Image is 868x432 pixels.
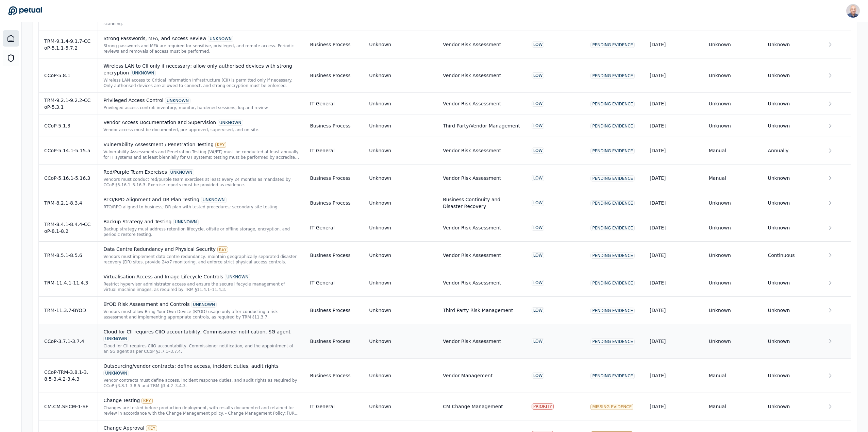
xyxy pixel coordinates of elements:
div: [DATE] [650,41,698,48]
td: Unknown [703,214,763,242]
div: [DATE] [650,72,698,79]
div: Privileged access control: inventory, monitor, hardened sessions, log and review [103,105,299,110]
div: Backup Strategy and Testing [103,218,299,225]
div: Unknown [369,307,391,314]
div: Vendor Risk Assessment [443,224,501,231]
div: Unknown [369,403,391,410]
a: Go to Dashboard [8,6,42,16]
div: Pending Evidence [590,175,635,182]
div: Business Continuity and Disaster Recovery [443,196,521,210]
div: KEY [141,398,153,404]
div: RTO/RPO Alignment and DR Plan Testing [103,196,299,203]
a: SOC [3,50,19,66]
div: [DATE] [650,279,698,286]
div: Pending Evidence [590,373,635,379]
td: Manual [703,393,763,420]
td: IT General [305,214,364,242]
div: Pending Evidence [590,308,635,314]
div: Unknown [369,72,391,79]
div: Red/Purple Team Exercises [103,169,299,175]
div: LOW [532,123,545,129]
td: Unknown [762,58,821,93]
div: [DATE] [650,122,698,129]
td: Unknown [762,214,821,242]
div: Vulnerability Assessments and Penetration Testing (VA/PT) must be conducted at least annually for... [103,149,299,160]
div: Unknown [369,122,391,129]
td: Unknown [703,115,763,137]
div: KEY [217,246,229,253]
td: Unknown [762,393,821,420]
div: LOW [532,72,545,79]
div: Vendor Management [443,372,493,379]
div: CCoP-5.16.1-5.16.3 [44,175,92,182]
div: UNKNOWN [218,120,243,126]
div: Unknown [369,372,391,379]
div: UNKNOWN [169,169,194,175]
div: TRM-11.4.1-11.4.3 [44,279,92,286]
div: Virtualisation Access and Image Lifecycle Controls [103,273,299,280]
div: UNKNOWN [191,301,217,308]
div: [DATE] [650,403,698,410]
div: LOW [532,175,545,181]
td: Annually [762,137,821,165]
td: Unknown [703,93,763,115]
div: CCoP-5.8.1 [44,72,92,79]
td: Business Process [305,242,364,269]
div: [DATE] [650,200,698,206]
td: Unknown [703,297,763,324]
td: Unknown [703,269,763,297]
div: UNKNOWN [103,370,129,376]
div: Pending Evidence [590,339,635,345]
div: Unknown [369,147,391,154]
div: LOW [532,101,545,107]
td: Business Process [305,31,364,58]
div: LOW [532,148,545,154]
div: Wireless LAN access to Critical Information Infrastructure (CII) is permitted only if necessary. ... [103,77,299,88]
div: Restrict hypervisor administrator access and ensure the secure lifecycle management of virtual ma... [103,281,299,292]
div: Pending Evidence [590,200,635,206]
div: RTO/RPO aligned to business; DR plan with tested procedures; secondary site testing [103,204,299,210]
div: Pending Evidence [590,123,635,129]
div: Unknown [369,100,391,107]
div: LOW [532,200,545,206]
div: Strong passwords and MFA are required for sensitive, privileged, and remote access. Periodic revi... [103,43,299,54]
div: Strong Passwords, MFA, and Access Review [103,35,299,42]
div: Vulnerability Assessment / Penetration Testing [103,141,299,148]
div: CCoP-3.7.1-3.7.4 [44,338,92,345]
div: LOW [532,225,545,231]
div: Vendor Risk Assessment [443,252,501,259]
div: Unknown [369,279,391,286]
div: Vendor Risk Assessment [443,72,501,79]
div: TRM-9.2.1-9.2.2-CCoP-5.3.1 [44,97,92,110]
td: Business Process [305,324,364,359]
div: Vendors must allow Bring Your Own Device (BYOD) usage only after conducting a risk assessment and... [103,309,299,320]
div: TRM-11.3.7-BYOD [44,307,92,314]
div: TRM-8.2.1-8.3.4 [44,200,92,206]
div: UNKNOWN [208,36,233,42]
div: Vendor Access Documentation and Supervision [103,119,299,126]
td: Business Process [305,165,364,192]
div: [DATE] [650,307,698,314]
td: Unknown [762,192,821,214]
div: Unknown [369,41,391,48]
div: CM.CM.SF.CM-1-SF [44,403,92,410]
div: [DATE] [650,224,698,231]
div: Missing Evidence [590,404,633,410]
div: Vendor Risk Assessment [443,175,501,182]
div: Cloud for CII requires CIIO accountability, Commissioner notification, and the appointment of an ... [103,343,299,354]
div: Pending Evidence [590,280,635,286]
div: Pending Evidence [590,101,635,107]
div: Data Centre Redundancy and Physical Security [103,246,299,253]
div: Pending Evidence [590,253,635,259]
div: Vendors must conduct red/purple team exercises at least every 24 months as mandated by CCoP §5.16... [103,177,299,188]
td: Unknown [762,297,821,324]
td: Unknown [762,115,821,137]
td: Unknown [762,93,821,115]
div: Pending Evidence [590,73,635,79]
div: UNKNOWN [165,98,190,104]
div: [DATE] [650,175,698,182]
div: Privileged Access Control [103,97,299,104]
td: Business Process [305,115,364,137]
td: IT General [305,93,364,115]
div: Outsourcing/vendor contracts: define access, incident duties, audit rights [103,363,299,376]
